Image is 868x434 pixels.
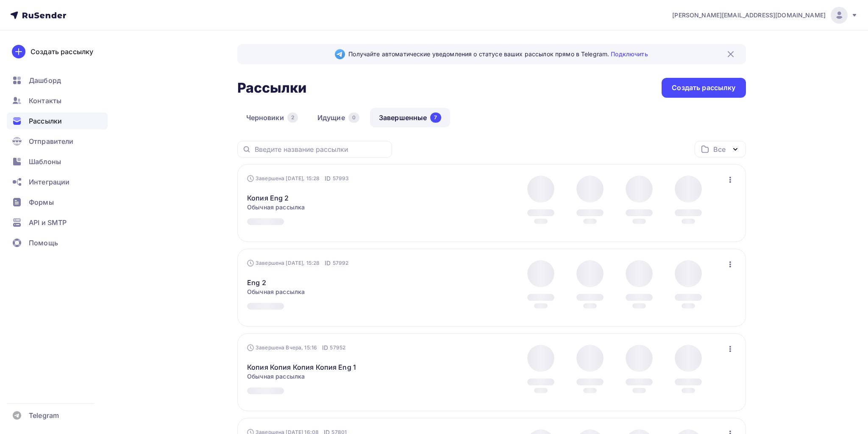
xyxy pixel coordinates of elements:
[247,343,345,352] div: Завершена Вчера, 15:16
[29,75,61,85] span: Дашборд
[29,238,58,248] span: Помощь
[713,144,725,154] div: Все
[7,153,108,170] a: Шаблоны
[29,410,59,420] span: Telegram
[672,11,826,19] span: [PERSON_NAME][EMAIL_ADDRESS][DOMAIN_NAME]
[29,96,61,106] span: Контакты
[7,133,108,150] a: Отправители
[247,174,349,183] div: Завершена [DATE], 15:28
[7,72,108,89] a: Дашборд
[322,343,328,352] span: ID
[287,113,298,123] div: 2
[7,92,108,109] a: Контакты
[611,50,648,58] a: Подключить
[695,141,746,157] button: Все
[247,193,289,203] a: Копия Eng 2
[247,277,266,288] a: Eng 2
[29,116,62,126] span: Рассылки
[672,83,735,93] div: Создать рассылку
[7,194,108,211] a: Формы
[348,50,648,58] span: Получайте автоматические уведомления о статусе ваших рассылок прямо в Telegram.
[348,113,359,123] div: 0
[325,259,331,267] span: ID
[430,113,441,123] div: 7
[247,288,305,296] span: Обычная рассылка
[333,174,349,183] span: 57993
[7,113,108,129] a: Рассылки
[325,174,331,183] span: ID
[330,343,345,352] span: 57952
[309,108,368,127] a: Идущие0
[255,145,387,154] input: Введите название рассылки
[29,136,74,146] span: Отправители
[237,80,307,96] h2: Рассылки
[247,372,305,381] span: Обычная рассылка
[370,108,450,127] a: Завершенные7
[247,259,348,267] div: Завершена [DATE], 15:28
[247,203,305,212] span: Обычная рассылка
[29,197,54,207] span: Формы
[247,362,356,372] a: Копия Копия Копия Копия Eng 1
[31,47,93,57] div: Создать рассылку
[29,177,70,187] span: Интеграции
[29,217,67,228] span: API и SMTP
[333,259,349,267] span: 57992
[672,7,858,24] a: [PERSON_NAME][EMAIL_ADDRESS][DOMAIN_NAME]
[335,49,345,59] img: Telegram
[237,108,307,127] a: Черновики2
[29,157,61,167] span: Шаблоны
